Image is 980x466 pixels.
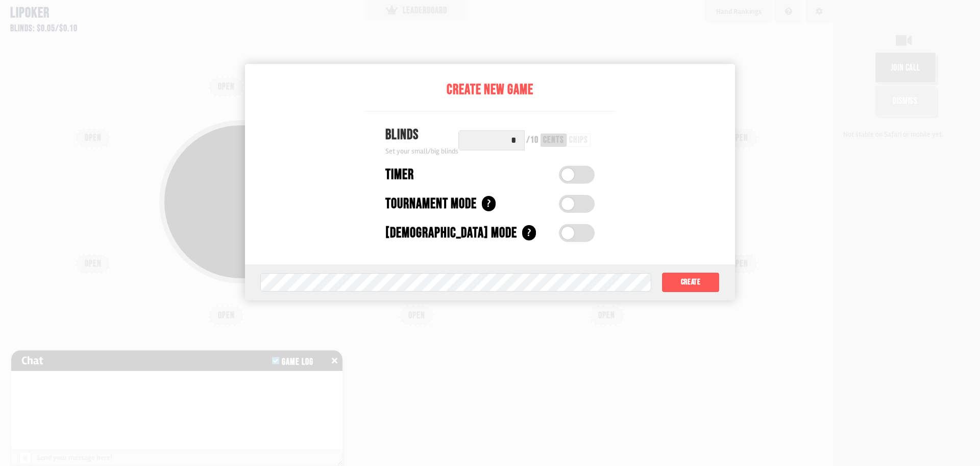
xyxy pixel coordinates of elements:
[385,223,517,244] div: [DEMOGRAPHIC_DATA] Mode
[569,136,588,145] div: chips
[365,79,615,101] div: Create New Game
[526,136,538,145] div: / 10
[522,225,536,240] div: ?
[385,124,458,146] div: Blinds
[385,193,477,215] div: Tournament Mode
[482,196,496,211] div: ?
[661,272,720,293] button: Create
[385,146,458,157] div: Set your small/big blinds
[543,136,564,145] div: cents
[385,164,414,186] div: Timer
